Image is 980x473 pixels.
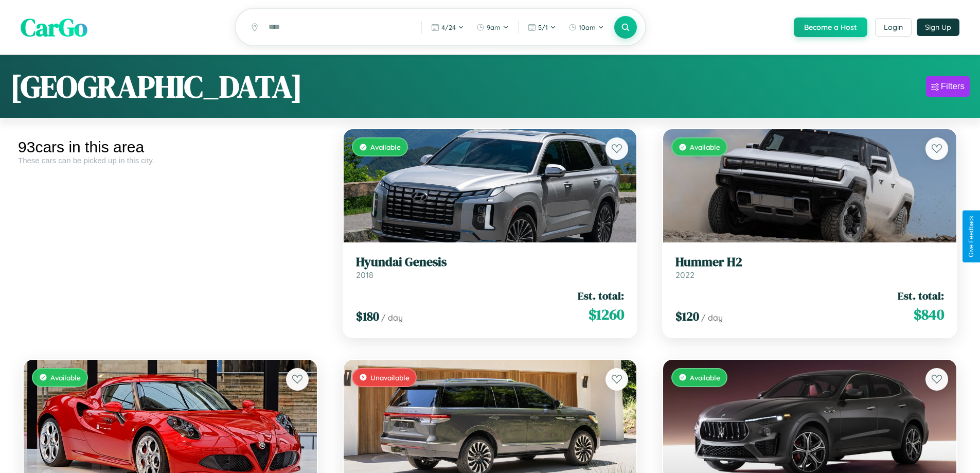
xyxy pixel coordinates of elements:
[578,288,624,303] span: Est. total:
[675,255,944,270] h3: Hummer H2
[523,19,561,36] button: 5/1
[968,216,975,257] div: Give Feedback
[563,19,609,36] button: 10am
[370,373,409,382] span: Unavailable
[356,255,625,280] a: Hyundai Genesis2018
[21,10,87,44] span: CarGo
[875,18,912,37] button: Login
[18,156,323,165] div: These cars can be picked up in this city.
[487,23,501,31] span: 9am
[690,373,720,382] span: Available
[579,23,596,31] span: 10am
[50,373,81,382] span: Available
[675,308,699,325] span: $ 120
[675,255,944,280] a: Hummer H22022
[914,304,944,325] span: $ 840
[690,143,720,151] span: Available
[701,312,723,323] span: / day
[10,65,302,108] h1: [GEOGRAPHIC_DATA]
[926,76,970,97] button: Filters
[589,304,624,325] span: $ 1260
[356,308,379,325] span: $ 180
[381,312,403,323] span: / day
[917,19,959,36] button: Sign Up
[356,270,373,280] span: 2018
[794,17,867,37] button: Become a Host
[18,138,323,156] div: 93 cars in this area
[675,270,694,280] span: 2022
[441,23,456,31] span: 4 / 24
[370,143,401,151] span: Available
[471,19,514,36] button: 9am
[898,288,944,303] span: Est. total:
[426,19,469,36] button: 4/24
[356,255,625,270] h3: Hyundai Genesis
[538,23,548,31] span: 5 / 1
[941,81,965,92] div: Filters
